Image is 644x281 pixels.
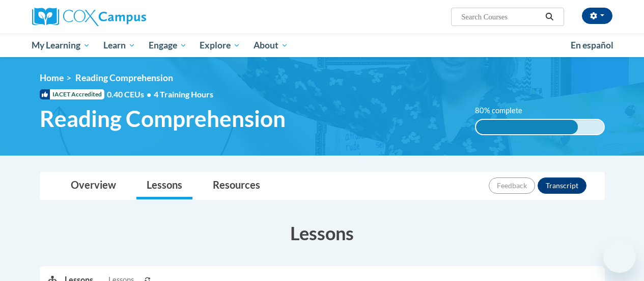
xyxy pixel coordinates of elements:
a: About [247,34,295,57]
a: Resources [203,172,270,199]
iframe: Button to launch messaging window [603,240,636,273]
a: Explore [193,34,247,57]
button: Feedback [489,177,535,194]
span: About [254,39,288,52]
div: 80% complete [476,120,578,134]
span: Reading Comprehension [75,72,173,83]
a: Overview [61,172,126,199]
span: En español [571,40,613,50]
span: Reading Comprehension [40,105,286,132]
a: Learn [97,34,142,57]
div: Main menu [24,34,620,57]
a: Lessons [136,172,192,199]
a: En español [564,35,620,56]
span: 0.40 CEUs [107,89,154,100]
span: Engage [149,39,187,52]
img: Cox Campus [32,8,146,26]
h3: Lessons [40,220,605,246]
span: My Learning [32,39,90,52]
span: Explore [200,39,240,52]
span: IACET Accredited [40,89,104,99]
a: Home [40,72,64,83]
span: • [147,89,151,99]
button: Transcript [538,177,586,194]
input: Search Courses [460,11,542,23]
button: Account Settings [582,8,612,24]
a: Cox Campus [32,8,215,26]
a: Engage [142,34,193,57]
label: 80% complete [475,105,534,116]
span: Learn [103,39,135,52]
a: My Learning [25,34,97,57]
span: 4 Training Hours [154,89,213,99]
button: Search [542,11,557,23]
